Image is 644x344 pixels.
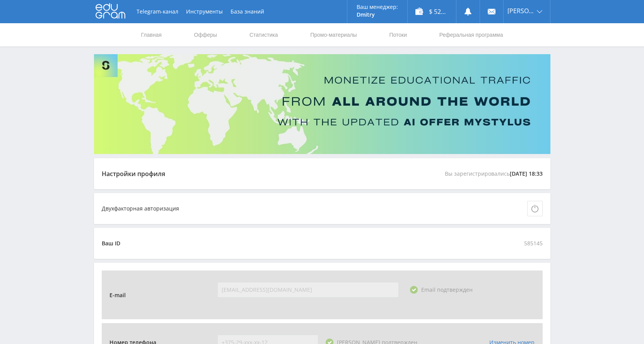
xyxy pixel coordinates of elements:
span: [DATE] 18:33 [510,166,543,181]
span: 585145 [524,236,543,251]
a: Реферальная программа [439,23,504,46]
a: Статистика [249,23,279,46]
span: [PERSON_NAME] [507,8,535,14]
a: Промо-материалы [309,23,357,46]
div: Настройки профиля [102,170,165,177]
a: Офферы [193,23,218,46]
p: Dmitry [357,12,398,18]
span: Вы зарегистрировались [445,166,543,181]
div: Двухфакторная авторизация [102,205,179,212]
img: Banner [94,54,550,154]
a: Потоки [388,23,408,46]
div: Ваш ID [102,240,120,246]
span: E-mail [109,288,130,303]
span: Email подтвержден [421,286,473,293]
p: Ваш менеджер: [357,4,398,10]
a: Главная [140,23,162,46]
